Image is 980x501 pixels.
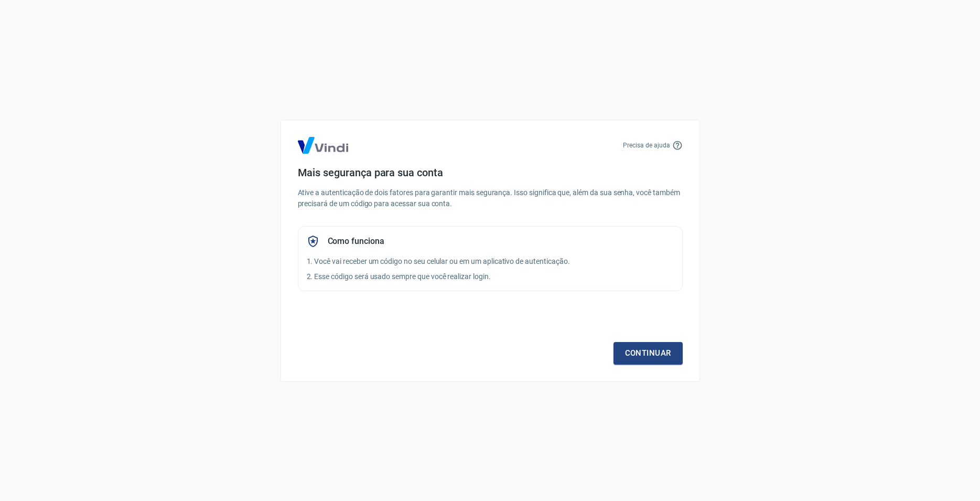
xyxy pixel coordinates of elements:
h5: Como funciona [328,236,384,247]
img: Logo Vind [298,137,348,154]
p: 1. Você vai receber um código no seu celular ou em um aplicativo de autenticação. [307,256,674,267]
p: Precisa de ajuda [623,141,670,150]
p: Ative a autenticação de dois fatores para garantir mais segurança. Isso significa que, além da su... [298,187,683,209]
a: Continuar [613,342,683,364]
h4: Mais segurança para sua conta [298,166,683,179]
p: 2. Esse código será usado sempre que você realizar login. [307,271,674,282]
